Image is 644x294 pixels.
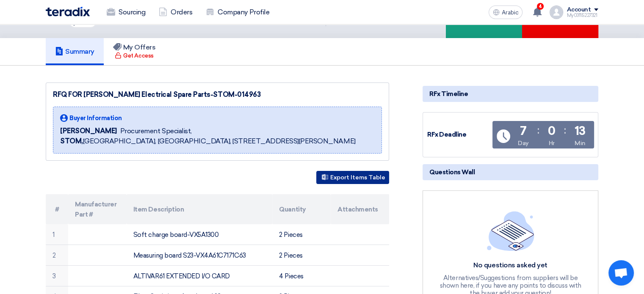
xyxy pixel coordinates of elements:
[152,3,199,22] a: Orders
[53,272,56,280] font: 3
[501,9,518,16] font: Arabic
[279,252,302,259] font: 2 Pieces
[608,260,634,286] a: Open chat
[575,140,586,147] font: Min
[330,174,385,181] font: Export Items Table
[337,206,378,213] font: Attachments
[279,272,303,280] font: 4 Pieces
[575,124,586,138] font: 13
[489,5,522,19] button: Arabic
[120,127,192,135] font: Procurement Specialist,
[123,52,153,59] font: Get Access
[46,7,90,16] img: Teradix logo
[487,211,534,251] img: empty_state_list.svg
[104,38,165,65] a: My Offers Get Access
[218,8,269,16] font: Company Profile
[279,206,306,213] font: Quantity
[567,13,597,18] font: My03115227321
[564,124,566,136] font: :
[100,3,152,22] a: Sourcing
[550,5,563,19] img: profile_test.png
[518,140,529,147] font: Day
[83,137,356,145] font: [GEOGRAPHIC_DATA], [GEOGRAPHIC_DATA], [STREET_ADDRESS][PERSON_NAME]
[53,231,55,239] font: 1
[539,3,542,9] font: 4
[60,127,117,135] font: [PERSON_NAME]
[429,90,468,98] font: RFx Timeline
[548,124,556,138] font: 0
[537,124,539,136] font: :
[316,171,389,184] button: Export Items Table
[279,231,302,239] font: 2 Pieces
[133,231,219,239] font: Soft charge board-VX5A1300
[520,124,527,138] font: 7
[567,6,591,13] font: Account
[119,8,145,16] font: Sourcing
[55,206,59,213] font: #
[60,137,83,145] font: STOM,
[549,140,555,147] font: Hr
[123,43,156,51] font: My Offers
[133,272,230,280] font: ALTIVAR61 EXTENDED I/O CARD
[427,131,466,138] font: RFx Deadline
[69,115,122,122] font: Buyer Information
[75,201,116,218] font: Manufacturer Part #
[133,252,246,259] font: Measuring board S23-VX4A61C7171C63
[133,206,184,213] font: Item Description
[46,38,104,65] a: Summary
[171,8,192,16] font: Orders
[65,47,94,55] font: Summary
[429,168,475,176] font: Questions Wall
[53,91,260,99] font: RFQ FOR [PERSON_NAME] Electrical Spare Parts-STOM-014963
[53,252,56,259] font: 2
[473,261,547,269] font: No questions asked yet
